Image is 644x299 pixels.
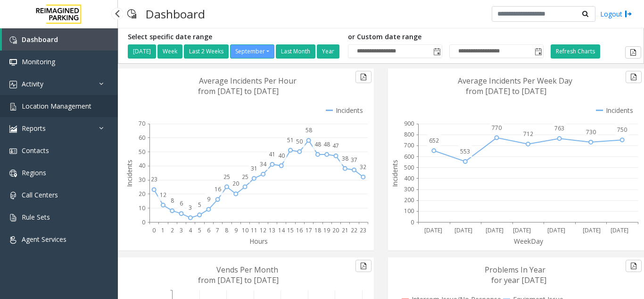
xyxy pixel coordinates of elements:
[287,136,294,144] text: 51
[242,226,248,234] text: 10
[323,226,330,234] text: 19
[583,226,601,234] text: [DATE]
[215,185,221,193] text: 16
[2,28,118,51] a: Dashboard
[466,86,546,96] text: from [DATE] to [DATE]
[355,260,372,272] button: Export to pdf
[139,134,145,142] text: 60
[355,71,372,83] button: Export to pdf
[225,226,228,234] text: 8
[513,226,531,234] text: [DATE]
[216,226,219,234] text: 7
[390,160,399,187] text: Incidents
[249,237,268,246] text: Hours
[360,226,366,234] text: 23
[216,265,278,275] text: Vends Per Month
[22,35,58,44] span: Dashboard
[199,76,297,86] text: Average Incidents Per Hour
[223,173,230,181] text: 25
[491,275,546,285] text: for year [DATE]
[342,226,348,234] text: 21
[626,260,642,272] button: Export to pdf
[189,226,192,234] text: 4
[9,214,17,222] img: 'icon'
[360,163,366,171] text: 32
[626,71,642,83] button: Export to pdf
[551,44,600,59] button: Refresh Charts
[151,175,157,183] text: 23
[198,201,201,209] text: 5
[323,140,330,148] text: 48
[141,2,210,26] h3: Dashboard
[9,192,17,199] img: 'icon'
[22,168,46,177] span: Regions
[404,196,414,204] text: 200
[404,163,414,171] text: 500
[611,226,628,234] text: [DATE]
[9,125,17,133] img: 'icon'
[454,226,472,234] text: [DATE]
[314,226,321,234] text: 18
[429,137,439,145] text: 652
[404,207,414,215] text: 100
[332,142,339,150] text: 47
[431,45,442,58] span: Toggle popup
[171,226,174,234] text: 2
[232,179,239,188] text: 20
[269,226,275,234] text: 13
[128,44,156,59] button: [DATE]
[533,45,543,58] span: Toggle popup
[22,102,91,111] span: Location Management
[411,218,414,226] text: 0
[625,9,632,19] img: logout
[198,226,201,234] text: 5
[180,199,183,207] text: 6
[152,226,156,234] text: 0
[314,140,321,148] text: 48
[404,120,414,128] text: 900
[424,226,442,234] text: [DATE]
[9,170,17,177] img: 'icon'
[180,226,183,234] text: 3
[230,44,274,59] button: September
[460,147,470,155] text: 553
[296,137,303,145] text: 50
[9,36,17,44] img: 'icon'
[9,59,17,66] img: 'icon'
[171,196,174,205] text: 8
[139,176,145,184] text: 30
[22,235,66,244] span: Agent Services
[22,57,55,66] span: Monitoring
[492,124,502,132] text: 770
[9,103,17,111] img: 'icon'
[22,213,50,222] span: Rule Sets
[242,173,248,181] text: 25
[269,150,275,158] text: 41
[342,154,348,162] text: 38
[617,126,627,134] text: 750
[9,81,17,88] img: 'icon'
[586,128,596,136] text: 730
[160,191,166,199] text: 12
[207,226,210,234] text: 6
[278,152,285,160] text: 40
[9,236,17,244] img: 'icon'
[404,130,414,138] text: 800
[458,76,572,86] text: Average Incidents Per Week Day
[139,204,145,212] text: 10
[287,226,294,234] text: 15
[9,147,17,155] img: 'icon'
[127,2,136,26] img: pageIcon
[161,226,165,234] text: 1
[486,226,504,234] text: [DATE]
[404,141,414,149] text: 700
[22,190,58,199] span: Call Centers
[139,162,145,170] text: 40
[404,153,414,161] text: 600
[139,148,145,156] text: 50
[251,164,257,172] text: 31
[547,226,565,234] text: [DATE]
[142,218,145,226] text: 0
[207,195,210,203] text: 9
[260,160,267,168] text: 34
